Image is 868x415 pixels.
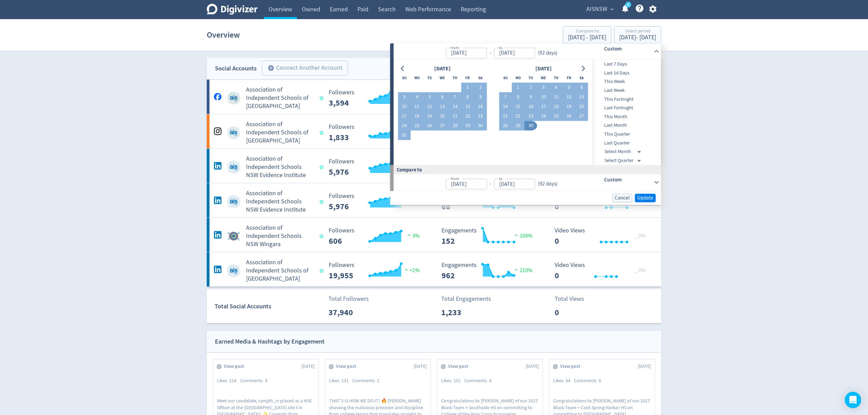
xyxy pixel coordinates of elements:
div: from-to(92 days)Custom [394,174,661,191]
span: 210% [513,267,532,274]
div: Last 14 Days [592,68,660,77]
div: [DATE] - [DATE] [568,35,606,41]
svg: Followers --- [325,193,428,211]
button: 6 [436,92,449,102]
img: positive-performance.svg [513,267,520,272]
span: 101 [453,377,461,384]
button: 21 [449,111,461,121]
button: Cancel [612,193,632,202]
button: 30 [474,121,487,131]
span: Last Quarter [592,139,660,147]
button: 16 [525,102,537,111]
svg: Followers --- [325,227,428,245]
button: Compare to[DATE] - [DATE] [563,26,611,43]
div: This Fortnight [592,95,660,104]
div: This Month [592,112,660,121]
button: 10 [537,92,550,102]
button: 13 [575,92,588,102]
span: This Fortnight [592,95,660,103]
th: Monday [410,73,423,83]
button: 22 [461,111,474,121]
button: 14 [499,102,512,111]
span: 131 [341,377,349,384]
div: from-to(92 days)Custom [394,43,661,60]
img: positive-performance.svg [403,267,410,272]
text: 5 [627,2,629,7]
button: 12 [562,92,575,102]
h5: Association of Independent Schools NSW Evidence Institute [246,189,313,214]
span: 100% [513,232,532,239]
a: Association of Independent Schools NSW Wingara undefinedAssociation of Independent Schools NSW Wi... [207,218,661,252]
div: Total Social Accounts [215,302,324,311]
span: View post [560,363,584,370]
span: This Month [592,113,660,121]
div: - [487,49,494,57]
span: [DATE] [301,363,315,370]
div: Likes [217,377,240,384]
div: Last Quarter [592,138,660,147]
button: 25 [410,121,423,131]
span: 3% [406,232,420,239]
a: Association of Independent Schools of NSW undefinedAssociation of Independent Schools of [GEOGRAP... [207,80,661,114]
button: 4 [550,83,562,92]
span: expand_more [609,6,615,12]
p: Total Views [555,294,594,304]
div: Comments [464,377,495,384]
button: 7 [449,92,461,102]
p: Total Engagements [441,294,491,304]
button: Go to previous month [398,64,408,73]
th: Tuesday [525,73,537,83]
div: Comments [574,377,605,384]
button: 23 [474,111,487,121]
button: 25 [550,111,562,121]
th: Friday [562,73,575,83]
button: 17 [398,111,410,121]
th: Friday [461,73,474,83]
span: AISNSW [586,4,607,15]
span: 84 [566,377,570,384]
span: Data last synced: 1 Oct 2025, 9:02pm (AEST) [320,200,325,204]
div: from-to(92 days)Custom [394,60,661,165]
span: Data last synced: 1 Oct 2025, 9:02pm (AEST) [320,269,325,273]
p: Total Followers [328,294,369,304]
div: Likes [441,377,464,384]
button: 14 [449,102,461,111]
button: 20 [575,102,588,111]
button: 12 [423,102,436,111]
div: Likes [329,377,352,384]
span: Last Week [592,87,660,94]
button: 9 [525,92,537,102]
h6: Custom [604,176,651,184]
span: [DATE] [638,363,651,370]
button: 28 [449,121,461,131]
button: 24 [398,121,410,131]
button: 20 [436,111,449,121]
label: to [499,44,502,50]
span: Data last synced: 1 Oct 2025, 8:02pm (AEST) [320,131,325,135]
th: Wednesday [436,73,449,83]
a: Association of Independent Schools of NSW undefinedAssociation of Independent Schools of [GEOGRAP... [207,114,661,148]
div: ( 92 days ) [535,49,560,57]
span: add_circle [268,65,274,71]
span: [DATE] [413,363,427,370]
div: Last Month [592,121,660,130]
label: from [450,44,459,50]
span: Cancel [615,195,630,200]
h5: Association of Independent Schools of [GEOGRAPHIC_DATA] [246,86,313,110]
button: 2 [525,83,537,92]
button: 3 [537,83,550,92]
span: [DATE] [526,363,539,370]
button: Select period[DATE]- [DATE] [614,26,661,43]
button: 1 [512,83,525,92]
button: 2 [474,83,487,92]
nav: presets [592,60,660,165]
span: This Week [592,78,660,85]
span: <1% [403,267,420,274]
span: Data last synced: 1 Oct 2025, 8:02pm (AEST) [320,96,325,100]
span: Last Fortnight [592,104,660,112]
button: 9 [474,92,487,102]
h6: Custom [604,44,651,53]
button: 11 [550,92,562,102]
div: Select Month [605,147,644,156]
div: Last Week [592,86,660,95]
